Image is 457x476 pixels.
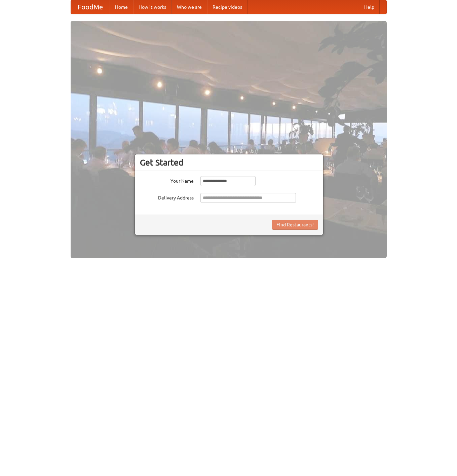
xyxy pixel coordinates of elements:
[207,0,247,14] a: Recipe videos
[140,176,194,184] label: Your Name
[110,0,133,14] a: Home
[172,0,207,14] a: Who we are
[359,0,380,14] a: Help
[272,220,318,230] button: Find Restaurants!
[140,157,318,168] h3: Get Started
[133,0,172,14] a: How it works
[71,0,110,14] a: FoodMe
[140,193,194,201] label: Delivery Address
